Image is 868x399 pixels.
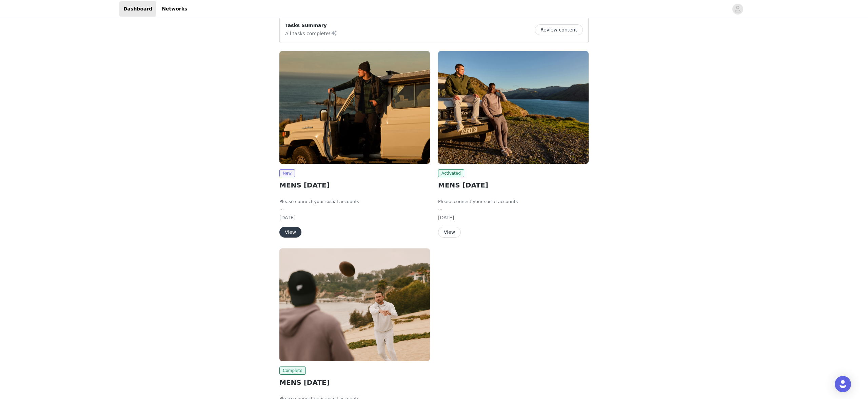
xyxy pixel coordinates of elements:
[119,1,156,17] a: Dashboard
[438,230,461,235] a: View
[438,180,589,190] h2: MENS [DATE]
[734,4,741,15] div: avatar
[279,248,430,361] img: Fabletics
[438,227,461,238] button: View
[535,24,583,35] button: Review content
[438,169,464,177] span: Activated
[279,180,430,190] h2: MENS [DATE]
[285,29,337,37] p: All tasks complete!
[279,215,295,220] span: [DATE]
[158,1,191,17] a: Networks
[438,51,589,164] img: Fabletics
[279,230,301,235] a: View
[279,198,430,205] li: Please connect your social accounts
[279,227,301,238] button: View
[279,367,306,375] span: Complete
[285,22,337,29] p: Tasks Summary
[835,376,851,392] div: Open Intercom Messenger
[438,198,589,205] li: Please connect your social accounts
[438,215,454,220] span: [DATE]
[279,169,295,177] span: New
[279,377,430,387] h2: MENS [DATE]
[279,51,430,164] img: Fabletics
